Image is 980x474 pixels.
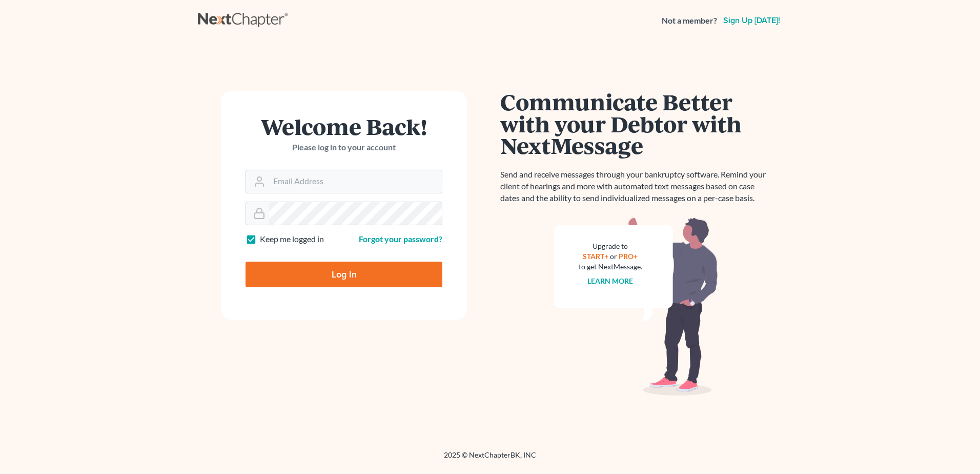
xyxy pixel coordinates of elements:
[269,170,442,193] input: Email Address
[579,262,642,272] div: to get NextMessage.
[500,91,772,156] h1: Communicate Better with your Debtor with NextMessage
[198,450,782,468] div: 2025 © NextChapterBK, INC
[554,216,718,396] img: nextmessage_bg-59042aed3d76b12b5cd301f8e5b87938c9018125f34e5fa2b7a6b67550977c72.svg
[246,262,442,287] input: Log In
[500,169,772,204] p: Send and receive messages through your bankruptcy software. Remind your client of hearings and mo...
[721,16,782,25] a: Sign up [DATE]!
[579,241,642,251] div: Upgrade to
[246,142,442,153] p: Please log in to your account
[619,252,638,261] a: PRO+
[359,234,442,244] a: Forgot your password?
[662,15,717,27] strong: Not a member?
[610,252,618,261] span: or
[260,233,324,245] label: Keep me logged in
[246,115,442,137] h1: Welcome Back!
[588,276,634,285] a: Learn more
[583,252,609,261] a: START+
